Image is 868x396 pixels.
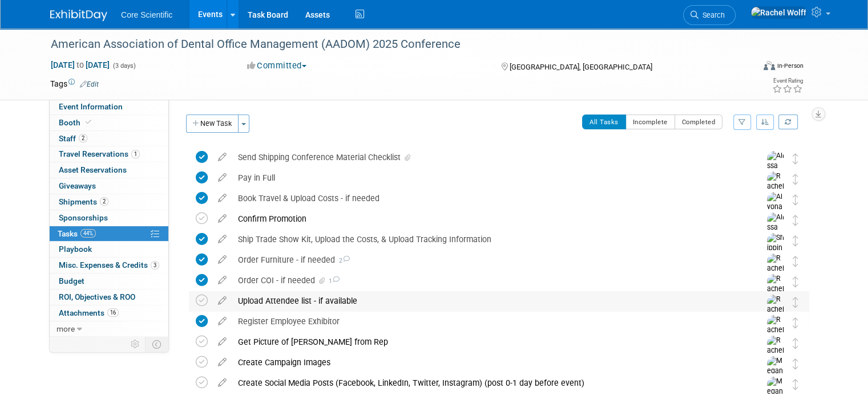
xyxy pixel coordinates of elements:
[793,338,798,349] i: Move task
[59,308,119,317] span: Attachments
[100,197,108,206] span: 2
[793,317,798,328] i: Move task
[50,115,168,130] a: Booth
[777,62,804,70] div: In-Person
[47,34,740,55] div: American Association of Dental Office Management (AADOM) 2025 Conference
[59,213,108,222] span: Sponsorships
[50,78,99,89] td: Tags
[50,242,168,257] a: Playbook
[793,358,798,369] i: Move task
[772,78,803,84] div: Event Rating
[50,258,168,273] a: Misc. Expenses & Credits3
[767,151,784,191] img: Alissa Schlosser
[121,10,172,19] span: Core Scientific
[793,256,798,267] i: Move task
[212,357,232,368] a: edit
[80,80,99,88] a: Edit
[126,337,146,352] td: Personalize Event Tab Strip
[232,373,744,393] div: Create Social Media Posts (Facebook, LinkedIn, Twitter, Instagram) (post 0-1 day before event)
[767,295,784,325] img: Rachel Wolff
[212,255,232,265] a: edit
[793,235,798,246] i: Move task
[582,115,626,129] button: All Tasks
[232,168,744,187] div: Pay in Full
[50,99,168,115] a: Event Information
[50,60,110,70] span: [DATE] [DATE]
[50,162,168,178] a: Asset Reservations
[59,134,87,143] span: Staff
[50,289,168,305] a: ROI, Objectives & ROO
[50,194,168,210] a: Shipments2
[625,115,675,129] button: Incomplete
[232,291,744,311] div: Upload Attendee list - if available
[212,152,232,162] a: edit
[50,210,168,226] a: Sponsorships
[59,276,84,285] span: Budget
[767,274,784,304] img: Rachel Wolff
[232,250,744,270] div: Order Furniture - if needed
[335,257,350,264] span: 2
[510,63,652,71] span: [GEOGRAPHIC_DATA], [GEOGRAPHIC_DATA]
[699,11,725,19] span: Search
[764,61,775,70] img: Format-Inperson.png
[232,148,744,167] div: Send Shipping Conference Material Checklist
[793,215,798,226] i: Move task
[767,192,784,242] img: Alyona Yurchenko
[767,254,784,284] img: Rachel Wolff
[212,337,232,347] a: edit
[50,273,168,289] a: Budget
[692,59,804,76] div: Event Format
[50,131,168,146] a: Staff2
[59,292,135,301] span: ROI, Objectives & ROO
[793,379,798,390] i: Move task
[79,134,87,142] span: 2
[50,146,168,162] a: Travel Reservations1
[59,118,94,127] span: Booth
[50,305,168,321] a: Attachments16
[767,213,784,253] img: Alissa Schlosser
[232,189,744,208] div: Book Travel & Upload Costs - if needed
[212,173,232,183] a: edit
[50,226,168,242] a: Tasks44%
[75,60,86,70] span: to
[131,150,140,158] span: 1
[59,102,123,111] span: Event Information
[212,275,232,285] a: edit
[778,115,798,129] a: Refresh
[59,165,127,174] span: Asset Reservations
[86,119,91,125] i: Booth reservation complete
[59,181,96,190] span: Giveaways
[793,174,798,185] i: Move task
[767,172,784,202] img: Rachel Wolff
[151,261,159,270] span: 3
[59,149,140,158] span: Travel Reservations
[793,194,798,205] i: Move task
[675,115,723,129] button: Completed
[750,6,807,19] img: Rachel Wolff
[212,296,232,306] a: edit
[59,260,159,270] span: Misc. Expenses & Credits
[212,316,232,326] a: edit
[243,60,311,72] button: Committed
[80,229,96,238] span: 44%
[683,5,736,25] a: Search
[212,214,232,224] a: edit
[793,297,798,308] i: Move task
[50,10,107,21] img: ExhibitDay
[212,193,232,203] a: edit
[50,178,168,194] a: Giveaways
[56,324,75,333] span: more
[232,209,744,228] div: Confirm Promotion
[59,197,108,206] span: Shipments
[186,115,239,133] button: New Task
[59,244,92,254] span: Playbook
[50,321,168,337] a: more
[767,336,784,366] img: Rachel Wolff
[232,312,744,331] div: Register Employee Exhibitor
[146,337,169,352] td: Toggle Event Tabs
[58,229,96,238] span: Tasks
[232,271,744,290] div: Order COI - if needed
[232,332,744,352] div: Get Picture of [PERSON_NAME] from Rep
[112,62,136,70] span: (3 days)
[327,277,340,285] span: 1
